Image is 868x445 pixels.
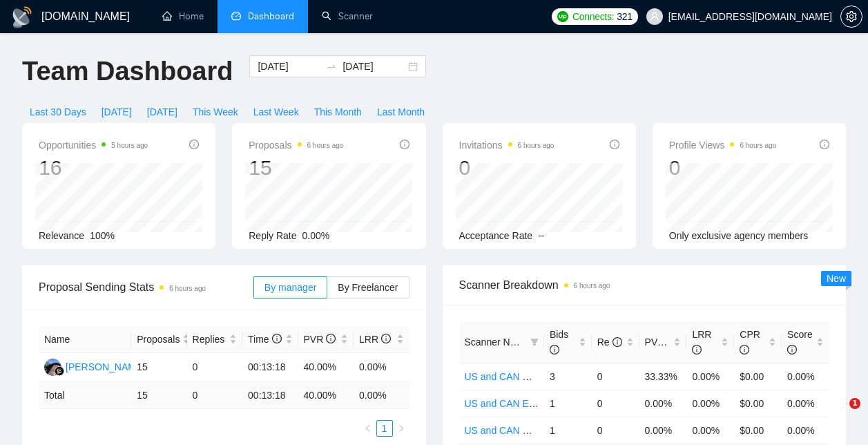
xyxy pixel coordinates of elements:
td: 1 [544,417,592,444]
span: Scanner Name [465,337,529,348]
div: [PERSON_NAME] [66,359,145,375]
span: info-circle [400,140,409,149]
a: setting [840,11,862,22]
span: Time [248,334,281,345]
span: LRR [692,329,711,355]
img: AA [44,359,61,376]
time: 6 hours ago [518,142,554,149]
span: dashboard [231,11,241,21]
time: 6 hours ago [169,285,206,292]
span: [DATE] [147,104,177,120]
td: 15 [131,353,186,382]
td: 0 [592,390,639,417]
iframe: Intercom live chat [821,398,854,431]
time: 5 hours ago [111,142,148,149]
td: 0.00% [354,353,409,382]
img: gigradar-bm.png [55,366,64,376]
td: 40.00% [298,353,354,382]
span: Opportunities [39,137,148,153]
td: 0.00% [639,417,687,444]
li: Next Page [393,420,409,437]
td: 0 [187,353,242,382]
td: 0 [187,382,242,409]
button: This Week [185,101,246,123]
span: filter [528,332,541,352]
span: info-circle [787,345,797,354]
img: logo [11,6,33,28]
td: 0.00 % [354,382,409,409]
td: 0 [592,363,639,390]
div: 16 [39,155,148,181]
a: US and CAN Web Content [465,425,579,436]
span: Proposals [137,332,180,347]
button: right [393,420,409,437]
span: PVR [645,337,677,348]
button: Last 30 Days [22,101,94,123]
span: info-circle [381,334,391,343]
div: 0 [459,155,554,181]
span: filter [530,338,539,346]
td: 15 [131,382,186,409]
button: Last Week [246,101,307,123]
span: left [364,424,372,433]
span: Invitations [459,137,554,153]
div: 0 [669,155,777,181]
span: PVR [304,334,336,345]
span: Dashboard [248,10,294,22]
span: This Week [193,104,238,120]
td: $0.00 [734,363,782,390]
td: 0.00% [686,363,734,390]
button: [DATE] [94,101,139,123]
span: info-circle [820,140,829,149]
button: [DATE] [139,101,185,123]
span: info-circle [740,345,749,354]
span: Replies [193,332,226,347]
span: 321 [617,9,632,24]
a: AA[PERSON_NAME] [44,361,145,372]
span: Only exclusive agency members [669,230,809,241]
li: 1 [376,420,393,437]
button: Last Month [369,101,432,123]
span: info-circle [326,334,336,343]
td: 40.00 % [298,382,354,409]
time: 6 hours ago [740,142,776,149]
td: 0.00% [782,390,829,417]
td: Total [39,382,131,409]
span: to [326,61,337,72]
a: homeHome [162,10,204,22]
span: info-circle [272,334,282,343]
td: 3 [544,363,592,390]
span: [DATE] [102,104,132,120]
td: 0.00% [639,390,687,417]
span: Relevance [39,230,84,241]
span: Bids [550,329,568,355]
td: $0.00 [734,390,782,417]
img: upwork-logo.png [557,11,568,22]
td: 0.00% [782,363,829,390]
span: swap-right [326,61,337,72]
input: End date [343,59,405,74]
span: setting [841,11,862,22]
input: Start date [258,59,320,74]
span: Re [597,337,622,348]
time: 6 hours ago [307,142,344,149]
a: US and CAN Edit [465,398,539,409]
a: searchScanner [322,10,373,22]
span: info-circle [667,337,677,347]
td: 1 [544,390,592,417]
td: 0.00% [686,390,734,417]
h1: Team Dashboard [22,55,233,88]
th: Name [39,326,131,353]
a: US and CAN Writer [465,371,548,382]
span: right [397,424,405,433]
span: Reply Rate [249,230,296,241]
span: New [827,273,846,284]
span: By Freelancer [338,282,398,293]
span: Scanner Breakdown [459,276,830,294]
span: Last Month [377,104,425,120]
span: 0.00% [302,230,330,241]
span: Acceptance Rate [459,230,533,241]
button: This Month [307,101,369,123]
span: info-circle [550,345,559,354]
span: Score [787,329,813,355]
